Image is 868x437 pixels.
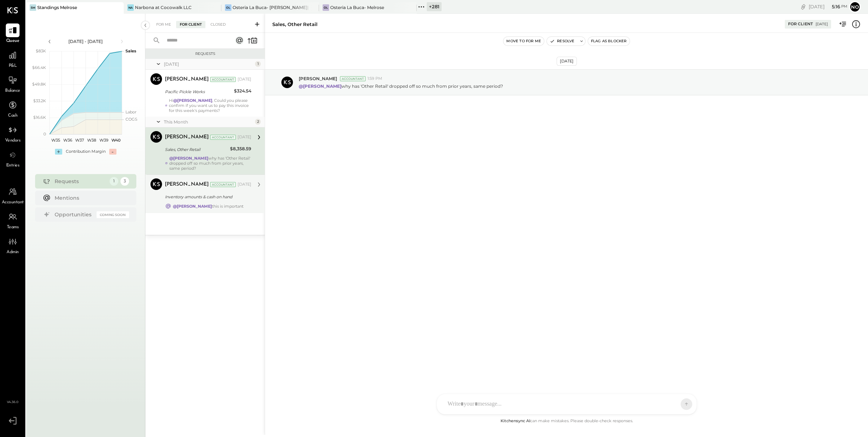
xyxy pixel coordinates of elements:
[165,146,228,153] div: Sales, Other Retail
[330,4,384,10] div: Osteria La Buca- Melrose
[164,119,253,125] div: This Month
[149,51,261,56] div: Requests
[111,138,120,143] text: W40
[9,63,17,69] span: P&L
[0,148,25,169] a: Entries
[110,177,118,186] div: 1
[8,113,17,119] span: Cash
[0,98,25,119] a: Cash
[165,134,209,141] div: [PERSON_NAME]
[0,48,25,69] a: P&L
[75,138,84,143] text: W37
[299,83,503,89] p: why has 'Other Retail' dropped off so much from prior years, same period?
[127,4,134,11] div: Na
[238,182,251,187] div: [DATE]
[173,204,212,209] strong: @[PERSON_NAME]
[169,156,251,171] div: why has 'Other Retail' dropped off so much from prior years, same period?
[165,193,249,200] div: Inventory amounts & cash on hand
[340,76,366,81] div: Accountant
[99,138,108,143] text: W39
[588,37,630,46] button: Flag as Blocker
[30,4,36,11] div: SM
[5,88,20,94] span: Balance
[210,182,236,187] div: Accountant
[0,210,25,231] a: Teams
[809,3,847,10] div: [DATE]
[109,149,116,155] div: -
[55,178,106,185] div: Requests
[547,37,577,46] button: Resolve
[210,135,236,140] div: Accountant
[788,21,813,27] div: For Client
[33,115,46,120] text: $16.6K
[120,177,129,186] div: 3
[33,98,46,103] text: $33.2K
[210,77,236,82] div: Accountant
[165,181,209,188] div: [PERSON_NAME]
[165,88,232,95] div: Pacific Pickle Works
[0,185,25,206] a: Accountant
[0,123,25,144] a: Vendors
[0,73,25,94] a: Balance
[2,199,24,206] span: Accountant
[125,109,136,114] text: Labor
[55,38,116,44] div: [DATE] - [DATE]
[55,149,62,155] div: +
[238,77,251,82] div: [DATE]
[800,3,807,10] div: copy link
[7,249,19,256] span: Admin
[5,138,21,144] span: Vendors
[87,138,96,143] text: W38
[255,119,261,125] div: 2
[51,138,60,143] text: W35
[153,21,175,28] div: For Me
[7,224,19,231] span: Teams
[36,48,46,53] text: $83K
[225,4,231,11] div: OL
[165,76,209,83] div: [PERSON_NAME]
[299,75,337,82] span: [PERSON_NAME]
[6,163,20,169] span: Entries
[427,2,442,11] div: + 281
[169,98,251,113] div: Hi , Could you please confirm if you want us to pay this invoice for this week's payments?
[169,156,208,161] strong: @[PERSON_NAME]
[207,21,229,28] div: Closed
[816,22,828,27] div: [DATE]
[557,57,577,66] div: [DATE]
[0,23,25,44] a: Queue
[238,134,251,140] div: [DATE]
[125,48,136,53] text: Sales
[849,1,861,13] button: No
[66,149,106,155] div: Contribution Margin
[323,4,329,11] div: OL
[0,235,25,256] a: Admin
[272,21,318,28] div: Sales, Other Retail
[32,65,46,70] text: $66.4K
[173,98,212,103] strong: @[PERSON_NAME]
[233,4,308,10] div: Osteria La Buca- [PERSON_NAME][GEOGRAPHIC_DATA]
[367,76,382,82] span: 1:59 PM
[63,138,72,143] text: W36
[299,83,341,89] strong: @[PERSON_NAME]
[6,38,20,44] span: Queue
[176,21,205,28] div: For Client
[135,4,192,10] div: Narbona at Cocowalk LLC
[503,37,544,46] button: Move to for me
[43,131,46,137] text: 0
[234,87,251,95] div: $324.54
[55,194,125,202] div: Mentions
[230,145,251,152] div: $8,358.59
[255,61,261,67] div: 1
[55,211,93,218] div: Opportunities
[125,117,137,122] text: COGS
[97,211,129,218] div: Coming Soon
[37,4,77,10] div: Standings Melrose
[173,204,243,209] div: this is important
[164,61,253,67] div: [DATE]
[32,82,46,87] text: $49.8K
